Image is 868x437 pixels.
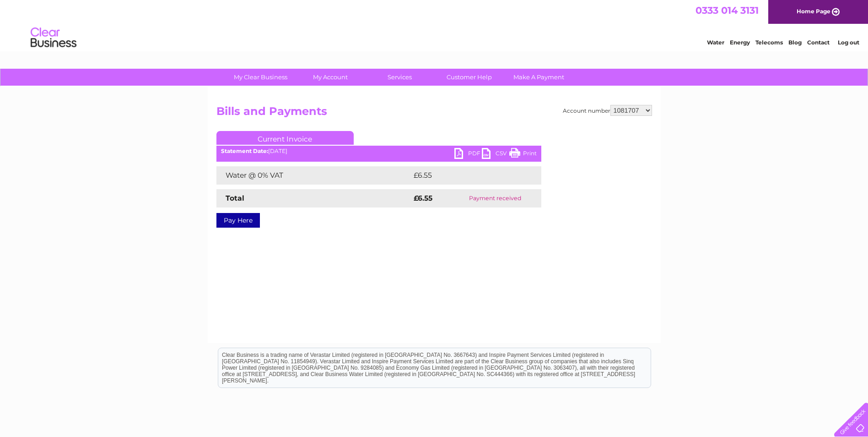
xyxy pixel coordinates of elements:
a: Log out [838,39,859,46]
div: Account number [563,105,652,116]
a: Current Invoice [216,131,354,145]
a: Pay Here [216,213,260,228]
a: Blog [788,39,802,46]
h2: Bills and Payments [216,105,652,122]
a: Water [707,39,724,46]
a: My Clear Business [223,69,298,86]
a: Customer Help [431,69,507,86]
td: Water @ 0% VAT [216,166,411,185]
a: Print [509,148,537,161]
a: Contact [807,39,830,46]
img: logo.png [30,24,77,52]
div: [DATE] [216,148,541,154]
a: PDF [454,148,482,161]
a: My Account [292,69,368,86]
a: Make A Payment [501,69,577,86]
a: Energy [730,39,750,46]
a: CSV [482,148,509,161]
b: Statement Date: [221,147,268,154]
div: Clear Business is a trading name of Verastar Limited (registered in [GEOGRAPHIC_DATA] No. 3667643... [218,5,651,44]
td: £6.55 [411,166,520,185]
strong: £6.55 [414,194,432,202]
a: Telecoms [755,39,783,46]
a: 0333 014 3131 [695,5,759,16]
a: Services [362,69,437,86]
td: Payment received [449,189,541,208]
strong: Total [226,194,244,202]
